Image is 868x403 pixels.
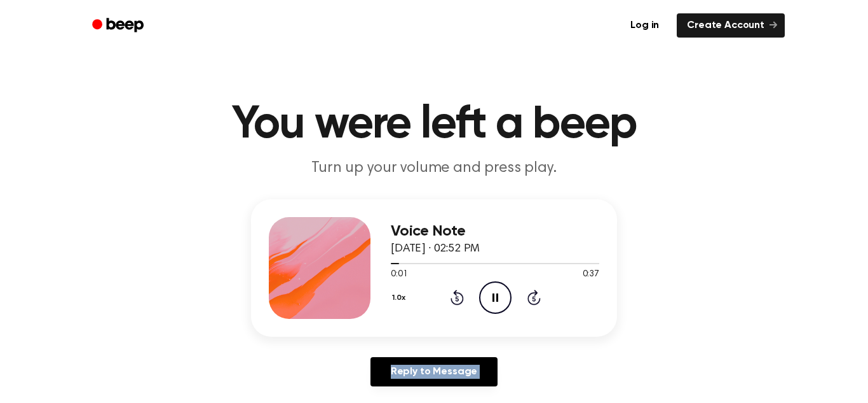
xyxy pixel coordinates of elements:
h1: You were left a beep [109,102,759,148]
span: 0:01 [391,268,407,281]
p: Turn up your volume and press play. [190,158,678,179]
a: Reply to Message [370,357,498,386]
span: [DATE] · 02:52 PM [391,243,480,255]
a: Beep [83,13,155,38]
button: 1.0x [391,287,410,309]
a: Create Account [677,13,785,38]
h3: Voice Note [391,223,599,240]
a: Log in [620,13,669,38]
span: 0:37 [583,268,599,281]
